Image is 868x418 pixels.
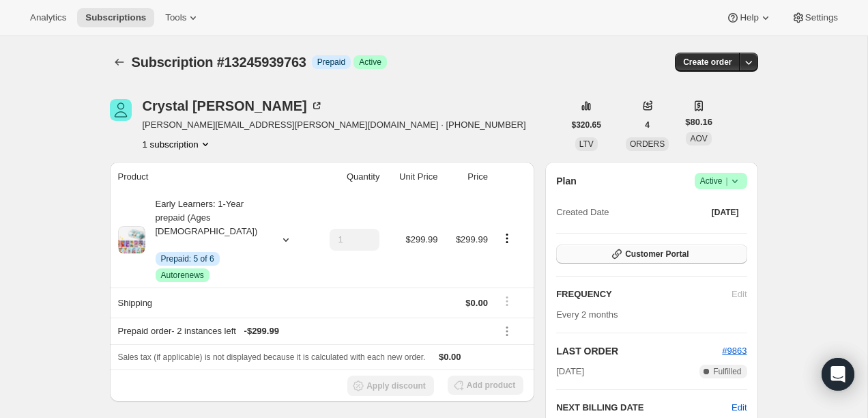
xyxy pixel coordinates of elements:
th: Product [110,162,312,192]
h2: FREQUENCY [556,288,732,301]
button: Create order [675,53,740,72]
button: Subscriptions [77,8,154,27]
span: Crystal Courtney-Elliott [110,99,132,121]
a: #9863 [722,346,747,356]
th: Unit Price [384,162,442,192]
div: Crystal [PERSON_NAME] [143,99,323,113]
button: Shipping actions [496,294,518,309]
span: 4 [645,120,650,130]
button: [DATE] [704,203,747,222]
span: $80.16 [685,115,712,129]
span: $299.99 [405,234,437,245]
button: Customer Portal [556,245,747,264]
span: Analytics [30,12,66,23]
span: Create order [683,57,732,68]
div: Prepaid order - 2 instances left [118,324,488,338]
span: Active [359,57,381,68]
span: [PERSON_NAME][EMAIL_ADDRESS][PERSON_NAME][DOMAIN_NAME] · [PHONE_NUMBER] [143,118,526,132]
button: Subscriptions [110,53,129,72]
button: $320.65 [564,115,609,135]
span: Prepaid [317,57,345,68]
th: Quantity [312,162,384,192]
span: $299.99 [456,234,488,245]
span: Sales tax (if applicable) is not displayed because it is calculated with each new order. [118,352,426,362]
span: Autorenews [161,270,204,281]
span: Subscription #13245939763 [132,55,306,70]
span: $320.65 [572,120,601,130]
span: LTV [579,139,594,149]
span: [DATE] [556,365,584,378]
h2: LAST ORDER [556,344,722,358]
span: $0.00 [439,352,461,362]
span: Customer Portal [625,249,689,260]
span: Help [740,12,758,23]
button: Settings [783,8,846,27]
span: Tools [165,12,186,23]
span: Created Date [556,206,609,219]
button: Tools [157,8,208,27]
button: Help [718,8,780,27]
span: $0.00 [465,298,488,308]
span: Every 2 months [556,309,618,320]
span: ORDERS [630,139,665,149]
th: Shipping [110,288,312,318]
h2: NEXT BILLING DATE [556,401,732,415]
button: Product actions [496,231,518,246]
div: Early Learners: 1-Year prepaid (Ages [DEMOGRAPHIC_DATA]) [145,197,268,282]
span: - $299.99 [244,324,279,338]
span: AOV [690,134,707,143]
button: Product actions [143,137,212,151]
span: Active [700,174,742,188]
span: | [725,176,727,186]
h2: Plan [556,174,577,188]
button: 4 [637,115,658,135]
button: #9863 [722,344,747,358]
span: Fulfilled [713,366,741,377]
button: Analytics [22,8,74,27]
img: product img [118,226,145,253]
div: Open Intercom Messenger [822,358,854,391]
button: Edit [732,401,747,415]
th: Price [442,162,491,192]
span: [DATE] [712,207,739,218]
span: Settings [805,12,838,23]
span: Prepaid: 5 of 6 [161,253,214,264]
span: Subscriptions [85,12,146,23]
